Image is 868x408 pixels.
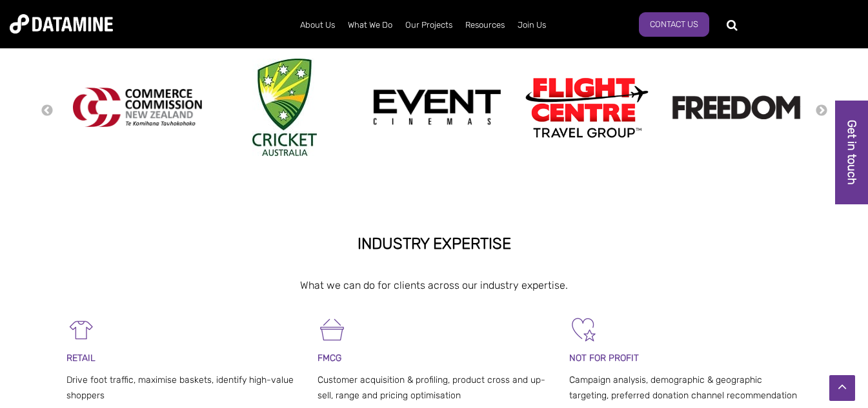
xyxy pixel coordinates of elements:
[399,8,459,42] a: Our Projects
[300,279,568,291] span: What we can do for clients across our industry expertise.
[41,104,54,118] button: Previous
[66,315,96,344] img: Retail-1
[522,74,651,141] img: Flight Centre
[318,315,347,344] img: FMCG
[569,353,639,364] span: NOT FOR PROFIT
[10,14,113,34] img: Datamine
[835,101,868,204] a: Get in touch
[639,12,709,37] a: Contact Us
[569,315,598,344] img: Not For Profit
[66,353,96,364] span: RETAIL
[341,8,399,42] a: What We Do
[73,88,202,127] img: commercecommission
[318,353,341,364] span: FMCG
[66,374,294,401] span: Drive foot traffic, maximise baskets, identify high-value shoppers
[511,8,552,42] a: Join Us
[358,235,511,253] strong: INDUSTRY EXPERTISE
[569,374,797,401] span: Campaign analysis, demographic & geographic targeting, preferred donation channel recommendation
[672,95,801,119] img: Freedom logo
[372,89,501,126] img: event cinemas
[459,8,511,42] a: Resources
[294,8,341,42] a: About Us
[252,59,317,156] img: Cricket Australia
[815,104,828,118] button: Next
[318,374,545,401] span: Customer acquisition & profiling, product cross and up-sell, range and pricing optimisation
